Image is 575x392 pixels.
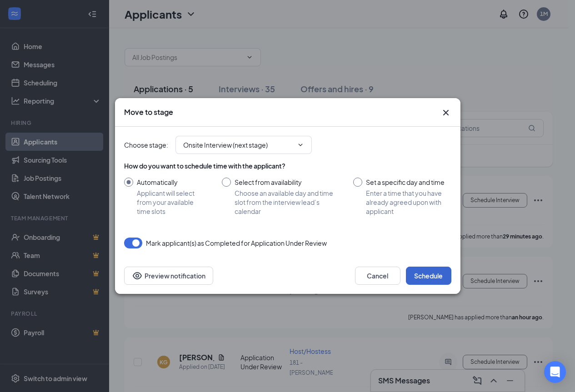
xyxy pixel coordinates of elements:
span: Mark applicant(s) as Completed for Application Under Review [146,238,327,248]
div: How do you want to schedule time with the applicant? [124,161,451,170]
svg: Cross [440,107,451,118]
button: Preview notificationEye [124,267,213,285]
h3: Move to stage [124,107,173,117]
button: Close [440,107,451,118]
svg: ChevronDown [297,141,304,149]
button: Cancel [355,267,400,285]
svg: Eye [132,270,143,281]
button: Schedule [406,267,451,285]
span: Choose stage : [124,140,168,150]
div: Open Intercom Messenger [544,361,566,383]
